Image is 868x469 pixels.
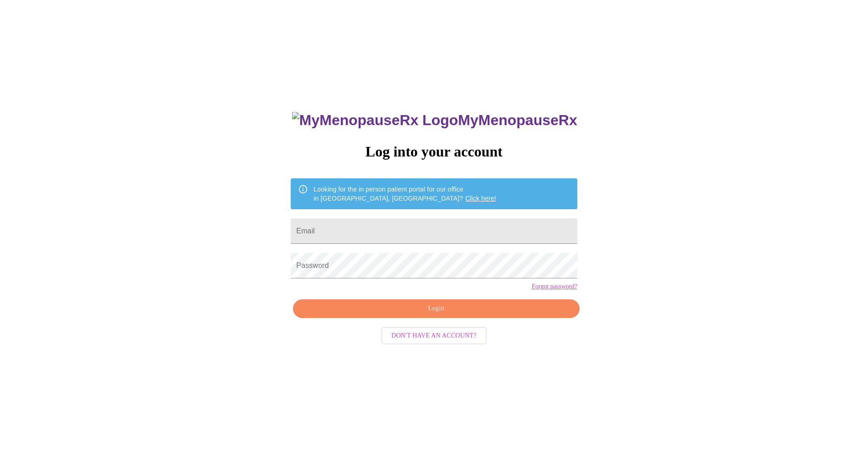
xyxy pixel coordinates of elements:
a: Click here! [465,195,496,202]
a: Don't have an account? [379,331,489,339]
a: Forgot password? [532,283,577,290]
div: Looking for the in person patient portal for our office in [GEOGRAPHIC_DATA], [GEOGRAPHIC_DATA]? [313,181,496,207]
h3: MyMenopauseRx [292,112,577,129]
h3: Log into your account [291,143,577,160]
button: Login [293,299,579,318]
button: Don't have an account? [381,327,487,345]
span: Don't have an account? [391,330,477,342]
span: Login [303,303,569,314]
img: MyMenopauseRx Logo [292,112,458,129]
